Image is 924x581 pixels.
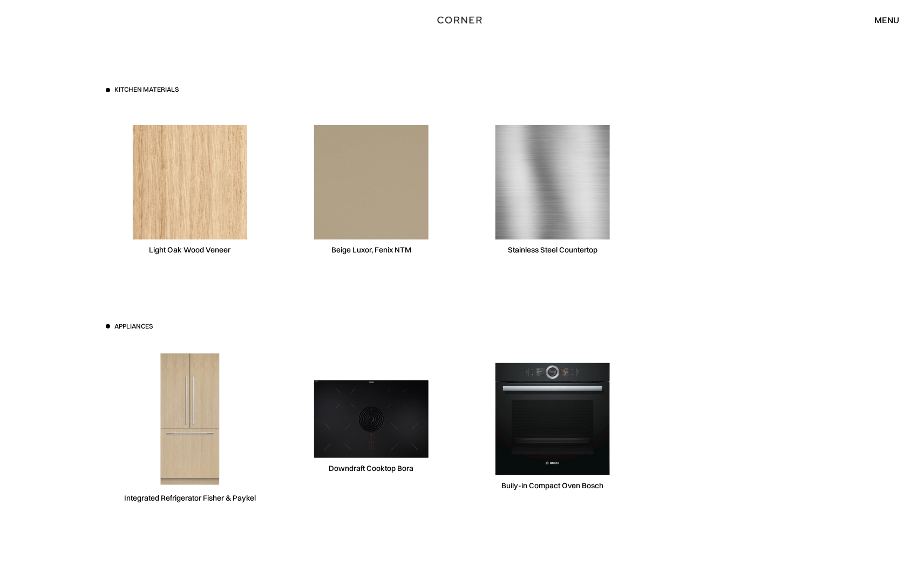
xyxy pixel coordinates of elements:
div: menu [864,11,900,29]
h3: Kitchen materials [114,85,179,94]
div: Beige Luxor, Fenix NTM [331,245,411,255]
div: menu [875,16,900,24]
div: Buily-in Compact Oven Bosch [502,481,604,491]
div: Integrated Refrigerator Fisher & Paykel [124,493,256,503]
div: Light Oak Wood Veneer [150,245,231,255]
div: Stainless Steel Countertop [508,245,597,255]
a: home [418,13,506,27]
h3: Appliances [114,322,153,331]
div: Downdraft Cooktop Bora [329,463,414,474]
